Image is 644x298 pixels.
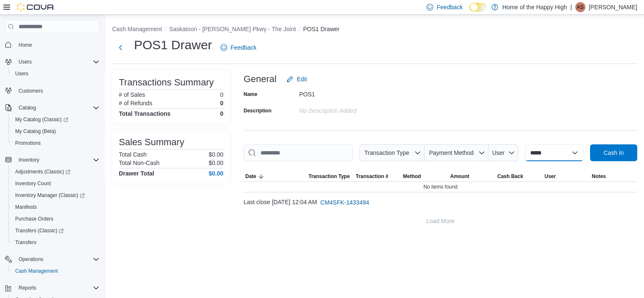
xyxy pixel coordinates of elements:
[244,171,307,181] button: Date
[570,2,572,12] p: |
[15,103,39,113] button: Catalog
[8,225,103,237] a: Transfers (Classic)
[19,42,32,48] span: Home
[15,40,35,50] a: Home
[12,114,99,125] span: My Catalog (Classic)
[2,56,103,68] button: Users
[360,144,424,161] button: Transaction Type
[119,160,160,166] h6: Total Non-Cash
[309,173,350,180] span: Transaction Type
[470,12,470,12] span: Dark Mode
[356,173,388,180] span: Transaction #
[15,57,99,67] span: Users
[169,26,296,32] button: Saskatoon - [PERSON_NAME] Pkwy - The Joint
[19,88,43,94] span: Customers
[15,180,51,187] span: Inventory Count
[589,2,637,12] p: [PERSON_NAME]
[297,75,307,83] span: Edit
[209,151,223,158] p: $0.00
[19,285,36,291] span: Reports
[12,138,99,148] span: Promotions
[8,237,103,248] button: Transfers
[15,283,40,293] button: Reports
[12,214,57,224] a: Purchase Orders
[8,189,103,201] a: Inventory Manager (Classic)
[15,70,28,77] span: Users
[209,160,223,166] p: $0.00
[317,194,373,211] button: CM4SFK-1433494
[119,77,214,88] h3: Transactions Summary
[2,282,103,294] button: Reports
[427,217,455,225] span: Load More
[12,126,59,136] a: My Catalog (Beta)
[8,178,103,189] button: Inventory Count
[217,39,260,56] a: Feedback
[15,103,99,113] span: Catalog
[604,149,624,157] span: Cash In
[8,68,103,80] button: Users
[543,171,590,181] button: User
[15,268,58,274] span: Cash Management
[15,57,35,67] button: Users
[437,3,462,11] span: Feedback
[12,190,88,200] a: Inventory Manager (Classic)
[283,71,310,88] button: Edit
[244,91,258,98] label: Name
[15,239,36,246] span: Transfers
[590,144,637,161] button: Cash In
[112,39,129,56] button: Next
[12,202,99,212] span: Manifests
[15,128,56,135] span: My Catalog (Beta)
[220,110,223,117] h4: 0
[12,167,99,177] span: Adjustments (Classic)
[12,226,67,236] a: Transfers (Classic)
[19,157,39,163] span: Inventory
[15,155,99,165] span: Inventory
[303,26,339,32] button: POS1 Drawer
[245,173,256,180] span: Date
[231,43,256,52] span: Feedback
[12,237,40,247] a: Transfers
[8,201,103,213] button: Manifests
[244,107,271,114] label: Description
[364,149,409,156] span: Transaction Type
[12,237,99,247] span: Transfers
[12,114,72,125] a: My Catalog (Classic)
[15,283,99,293] span: Reports
[502,2,567,12] p: Home of the Happy High
[112,26,162,32] button: Cash Management
[19,104,36,111] span: Catalog
[2,102,103,114] button: Catalog
[15,86,46,96] a: Customers
[15,204,37,210] span: Manifests
[2,253,103,265] button: Operations
[429,149,474,156] span: Payment Method
[15,155,43,165] button: Inventory
[15,216,54,222] span: Purchase Orders
[8,125,103,137] button: My Catalog (Beta)
[17,3,55,11] img: Cova
[424,144,488,161] button: Payment Method
[15,168,70,175] span: Adjustments (Classic)
[15,254,99,264] span: Operations
[12,202,40,212] a: Manifests
[590,171,637,181] button: Notes
[12,214,99,224] span: Purchase Orders
[244,144,353,161] input: This is a search bar. As you type, the results lower in the page will automatically filter.
[354,171,401,181] button: Transaction #
[470,3,487,12] input: Dark Mode
[8,166,103,178] a: Adjustments (Classic)
[119,110,171,117] h4: Total Transactions
[244,213,637,229] button: Load More
[2,154,103,166] button: Inventory
[12,266,61,276] a: Cash Management
[119,170,154,177] h4: Drawer Total
[401,171,448,181] button: Method
[119,91,145,98] h6: # of Sales
[19,256,43,263] span: Operations
[209,170,223,177] h4: $0.00
[220,100,223,106] p: 0
[2,38,103,51] button: Home
[15,116,68,123] span: My Catalog (Classic)
[15,85,99,96] span: Customers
